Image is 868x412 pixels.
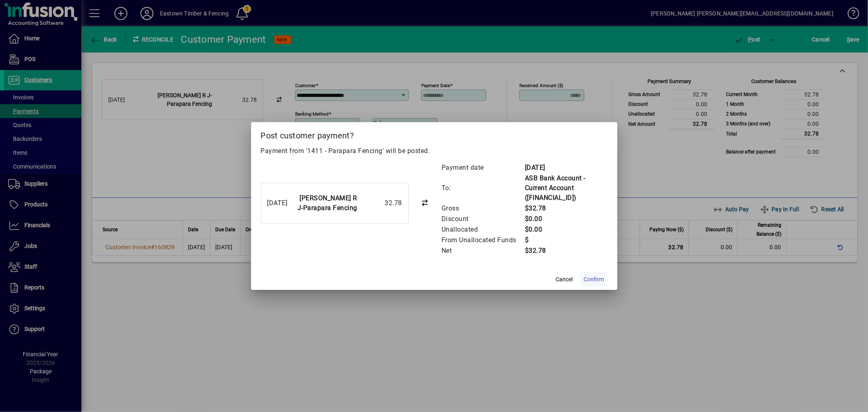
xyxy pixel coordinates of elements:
td: $32.78 [525,245,608,256]
div: [DATE] [267,198,288,208]
td: $ [525,235,608,245]
button: Cancel [551,272,577,287]
td: Gross [441,203,525,214]
td: $0.00 [525,224,608,235]
td: $32.78 [525,203,608,214]
strong: [PERSON_NAME] R J-Parapara Fencing [297,194,357,212]
td: From Unallocated Funds [441,235,525,245]
td: Discount [441,214,525,224]
td: Net [441,245,525,256]
td: $0.00 [525,214,608,224]
td: Unallocated [441,224,525,235]
td: ASB Bank Account - Current Account ([FINANCIAL_ID]) [525,173,608,203]
td: To: [441,173,525,203]
td: Payment date [441,162,525,173]
div: 32.78 [361,198,402,208]
span: Confirm [584,275,604,284]
p: Payment from '1411 - Parapara Fencing' will be posted. [261,146,608,156]
td: [DATE] [525,162,608,173]
h2: Post customer payment? [251,122,617,146]
button: Confirm [581,272,608,287]
span: Cancel [556,275,573,284]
